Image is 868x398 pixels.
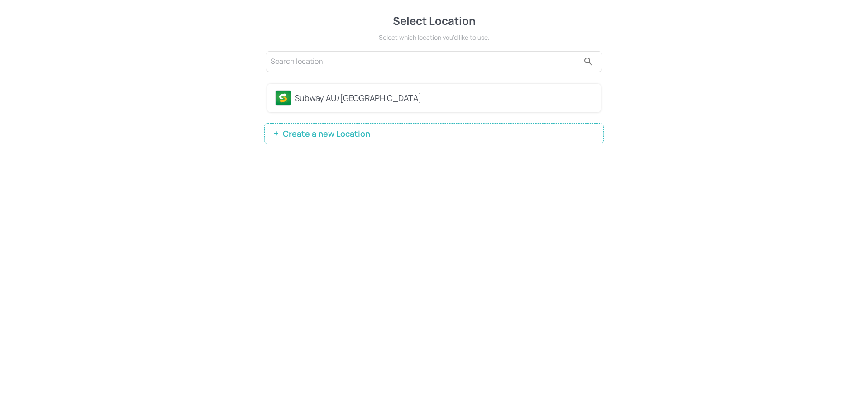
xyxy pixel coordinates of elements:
[264,33,604,42] div: Select which location you’d like to use.
[278,129,375,138] span: Create a new Location
[271,54,579,69] input: Search location
[579,53,597,71] button: search
[264,13,604,29] div: Select Location
[295,92,593,104] div: Subway AU/[GEOGRAPHIC_DATA]
[264,123,604,144] button: Create a new Location
[276,91,291,105] img: avatar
